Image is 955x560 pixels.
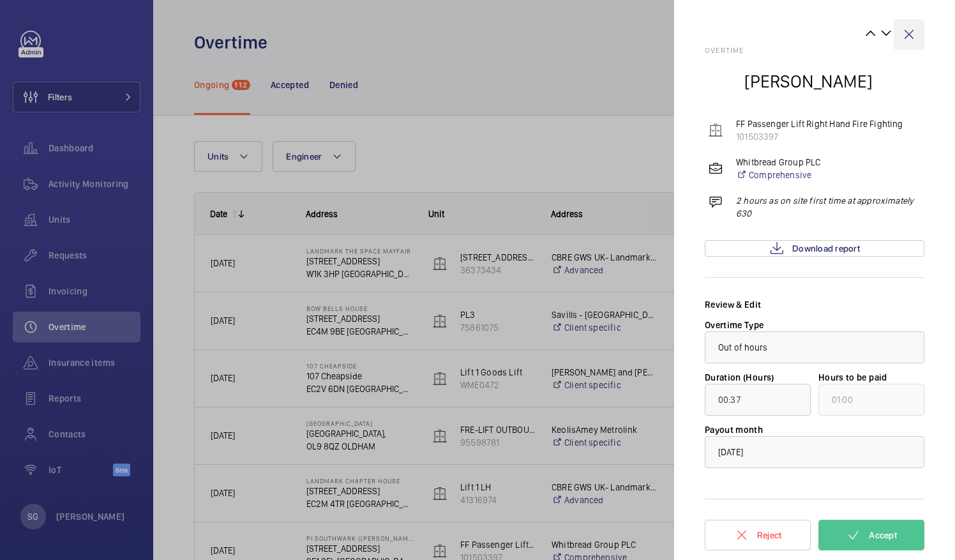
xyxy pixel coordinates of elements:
a: Download report [705,240,924,257]
h2: Overtime [705,46,924,55]
input: undefined [818,384,924,416]
span: [DATE] [718,447,743,457]
label: Hours to be paid [818,372,887,382]
input: function l(){if(O(o),o.value===Rt)throw new qe(-950,!1);return o.value} [705,384,811,416]
button: Reject [705,520,811,550]
h2: [PERSON_NAME] [744,70,873,93]
div: Review & Edit [705,298,924,311]
button: Accept [818,520,924,550]
p: FF Passenger Lift Right Hand Fire Fighting [736,117,903,130]
label: Duration (Hours) [705,372,774,382]
p: 2 hours as on site first time at approximately 630 [736,194,924,220]
span: Accept [869,530,897,540]
p: 101503397 [736,130,903,143]
span: Reject [757,530,782,540]
span: Download report [792,243,860,254]
span: Out of hours [718,342,768,352]
label: Overtime Type [705,320,764,330]
p: Whitbread Group PLC [736,156,820,169]
a: Comprehensive [736,169,820,181]
label: Payout month [705,425,763,435]
img: elevator.svg [708,123,723,138]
